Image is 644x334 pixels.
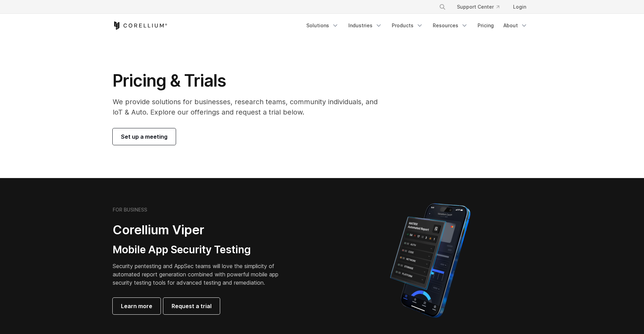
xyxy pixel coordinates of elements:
a: Learn more [113,298,161,314]
a: Industries [344,19,386,32]
div: Navigation Menu [431,1,532,13]
a: Resources [429,19,472,32]
span: Learn more [121,302,152,310]
span: Request a trial [172,302,212,310]
h3: Mobile App Security Testing [113,243,289,256]
h1: Pricing & Trials [113,70,387,91]
div: Navigation Menu [302,19,532,32]
h2: Corellium Viper [113,222,289,238]
a: Products [388,19,427,32]
span: Set up a meeting [121,132,167,141]
a: About [499,19,532,32]
a: Support Center [451,1,505,13]
a: Set up a meeting [113,128,176,145]
img: Corellium MATRIX automated report on iPhone showing app vulnerability test results across securit... [378,200,482,321]
button: Search [436,1,449,13]
a: Corellium Home [113,21,167,30]
a: Login [508,1,532,13]
a: Solutions [302,19,343,32]
p: We provide solutions for businesses, research teams, community individuals, and IoT & Auto. Explo... [113,97,387,117]
h6: FOR BUSINESS [113,207,147,213]
a: Request a trial [163,298,220,314]
p: Security pentesting and AppSec teams will love the simplicity of automated report generation comb... [113,262,289,287]
a: Pricing [473,19,498,32]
